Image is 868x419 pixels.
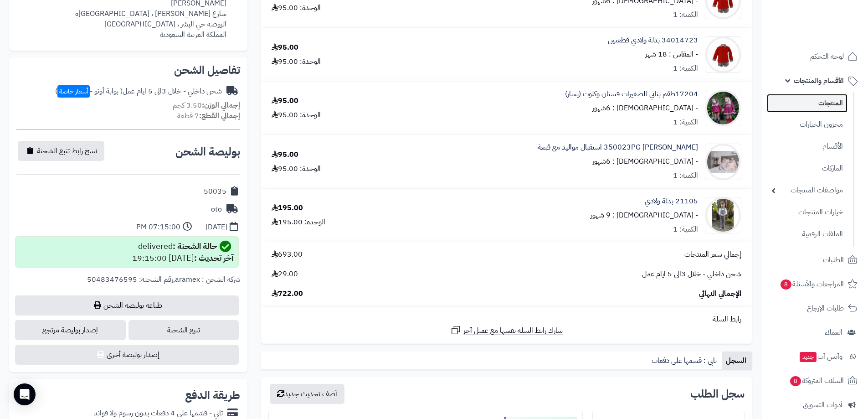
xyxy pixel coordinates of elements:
[272,150,298,160] div: 95.00
[767,159,847,178] a: الماركات
[592,156,698,167] small: - [DEMOGRAPHIC_DATA] : 6شهور
[794,74,844,87] span: الأقسام والمنتجات
[780,278,844,290] span: المراجعات والأسئلة
[699,289,741,299] span: الإجمالي النهائي
[825,326,842,339] span: العملاء
[205,222,227,233] div: [DATE]
[705,90,741,126] img: 1700334405-17204%2017202-90x90.png
[673,171,698,181] div: الكمية: 1
[272,269,298,279] span: 29.00
[272,217,325,228] div: الوحدة: 195.00
[55,86,123,97] span: ( بوابة أوتو - )
[673,224,698,235] div: الكمية: 1
[272,203,303,213] div: 195.00
[272,164,321,174] div: الوحدة: 95.00
[767,370,863,392] a: السلات المتروكة8
[767,115,847,134] a: مخزون الخيارات
[767,321,863,343] a: العملاء
[211,204,222,215] div: oto
[767,94,847,113] a: المنتجات
[202,100,240,111] strong: إجمالي الوزن:
[173,240,217,252] strong: حالة الشحنة :
[810,50,844,63] span: لوحة التحكم
[173,100,240,111] small: 3.50 كجم
[645,196,698,207] a: 21105 بدلة ولادي
[800,352,817,362] span: جديد
[684,249,741,260] span: إجمالي سعر المنتجات
[722,352,752,370] a: السجل
[175,274,240,285] span: شركة الشحن : aramex
[608,35,698,46] a: 34014723 بدلة ولادي قطعتين
[18,141,104,161] button: نسخ رابط تتبع الشحنة
[767,346,863,367] a: وآتس آبجديد
[799,350,842,363] span: وآتس آب
[789,374,844,387] span: السلات المتروكة
[705,36,741,73] img: 1698833700-147%2023-90x90.jpg
[642,269,741,279] span: شحن داخلي - خلال 3الى 5 ايام عمل
[673,63,698,74] div: الكمية: 1
[767,181,847,200] a: مواصفات المنتجات
[272,96,298,106] div: 95.00
[128,320,239,340] a: تتبع الشحنة
[781,279,792,290] span: 8
[16,65,240,76] h2: تفاصيل الشحن
[565,89,698,99] a: 17204طقم بناتي للصغيرات فستان وكلوت (يسار)
[807,302,844,315] span: طلبات الإرجاع
[15,295,239,316] a: طباعة بوليصة الشحن
[790,376,801,387] span: 8
[185,390,240,401] h2: طريقة الدفع
[767,394,863,416] a: أدوات التسويق
[767,273,863,295] a: المراجعات والأسئلة8
[15,320,126,340] span: إصدار بوليصة مرتجع
[14,383,36,405] div: Open Intercom Messenger
[705,197,741,233] img: 1730325804-21105-90x90.jpg
[645,49,698,60] small: - المقاس : 18 شهر
[265,314,748,325] div: رابط السلة
[803,398,842,411] span: أدوات التسويق
[538,142,698,153] a: 350023PG [PERSON_NAME] استقبال مواليد مع قبعة
[272,249,303,260] span: 693.00
[55,86,222,97] div: شحن داخلي - خلال 3الى 5 ايام عمل
[199,110,240,121] strong: إجمالي القطع:
[767,137,847,156] a: الأقسام
[463,326,563,336] span: شارك رابط السلة نفسها مع عميل آخر
[806,7,859,26] img: logo-2.png
[673,10,698,20] div: الكمية: 1
[690,388,745,399] h3: سجل الطلب
[705,144,741,180] img: 1709700703-_DSC5048zz-90x90.jpg
[767,46,863,67] a: لوحة التحكم
[16,274,240,295] div: ,
[177,110,240,121] small: 7 قطعة
[94,408,223,419] div: تابي - قسّمها على 4 دفعات بدون رسوم ولا فوائد
[272,42,298,53] div: 95.00
[272,3,321,13] div: الوحدة: 95.00
[272,110,321,120] div: الوحدة: 95.00
[823,253,844,266] span: الطلبات
[270,384,344,404] button: أضف تحديث جديد
[450,325,563,336] a: شارك رابط السلة نفسها مع عميل آخر
[272,289,303,299] span: 722.00
[591,210,698,221] small: - [DEMOGRAPHIC_DATA] : 9 شهور
[592,103,698,114] small: - [DEMOGRAPHIC_DATA] : 6شهور
[194,252,234,264] strong: آخر تحديث :
[87,274,173,285] span: رقم الشحنة: 50483476595
[132,240,234,264] div: delivered [DATE] 19:15:00
[175,146,240,157] h2: بوليصة الشحن
[15,345,239,365] button: إصدار بوليصة أخرى
[767,297,863,319] a: طلبات الإرجاع
[136,222,180,233] div: 07:15:00 PM
[648,352,722,370] a: تابي : قسمها على دفعات
[204,186,226,197] div: 50035
[767,202,847,222] a: خيارات المنتجات
[272,57,321,67] div: الوحدة: 95.00
[767,224,847,244] a: الملفات الرقمية
[57,85,90,98] span: أسعار خاصة
[37,145,97,156] span: نسخ رابط تتبع الشحنة
[767,249,863,271] a: الطلبات
[673,117,698,128] div: الكمية: 1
